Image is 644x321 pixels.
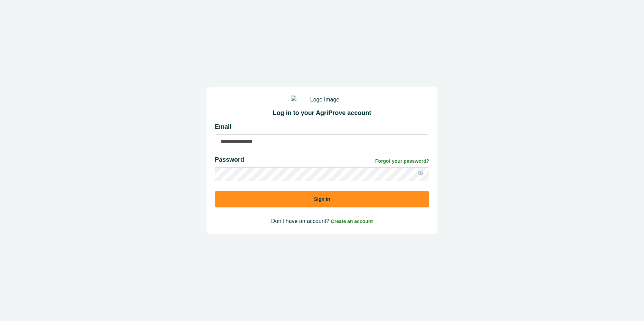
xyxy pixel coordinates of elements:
[375,158,429,165] a: Forgot your password?
[215,155,244,164] p: Password
[215,217,429,225] p: Don’t have an account?
[291,96,353,104] img: Logo Image
[215,191,429,207] button: Sign in
[331,219,373,224] span: Create an account
[331,218,373,224] a: Create an account
[215,109,429,117] h2: Log in to your AgriProve account
[215,122,429,132] p: Email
